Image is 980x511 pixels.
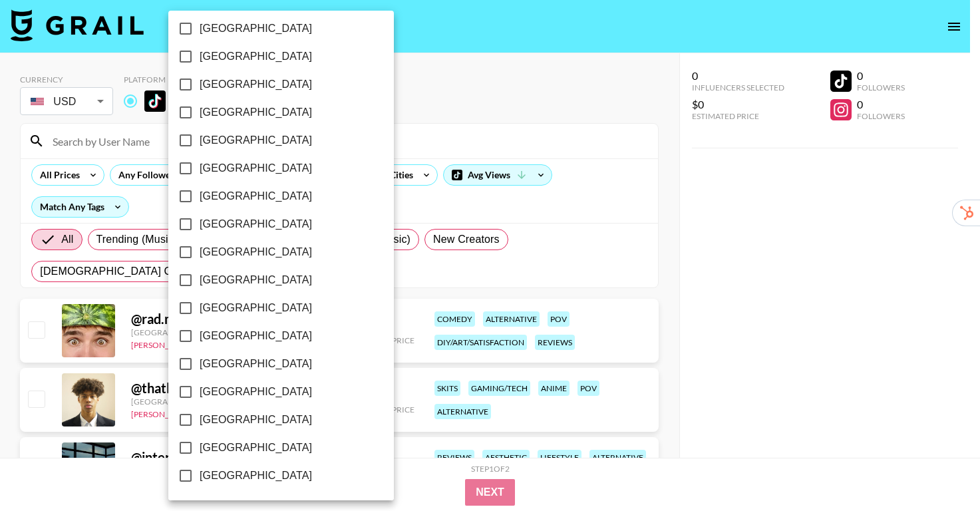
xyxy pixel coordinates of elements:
[200,272,312,288] span: [GEOGRAPHIC_DATA]
[200,440,312,456] span: [GEOGRAPHIC_DATA]
[200,356,312,372] span: [GEOGRAPHIC_DATA]
[200,188,312,204] span: [GEOGRAPHIC_DATA]
[200,412,312,428] span: [GEOGRAPHIC_DATA]
[200,21,312,37] span: [GEOGRAPHIC_DATA]
[200,244,312,260] span: [GEOGRAPHIC_DATA]
[913,444,964,495] iframe: Drift Widget Chat Controller
[200,384,312,400] span: [GEOGRAPHIC_DATA]
[200,132,312,148] span: [GEOGRAPHIC_DATA]
[200,300,312,316] span: [GEOGRAPHIC_DATA]
[200,104,312,120] span: [GEOGRAPHIC_DATA]
[200,77,312,92] span: [GEOGRAPHIC_DATA]
[200,468,312,484] span: [GEOGRAPHIC_DATA]
[200,328,312,344] span: [GEOGRAPHIC_DATA]
[200,216,312,232] span: [GEOGRAPHIC_DATA]
[200,160,312,176] span: [GEOGRAPHIC_DATA]
[200,49,312,65] span: [GEOGRAPHIC_DATA]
